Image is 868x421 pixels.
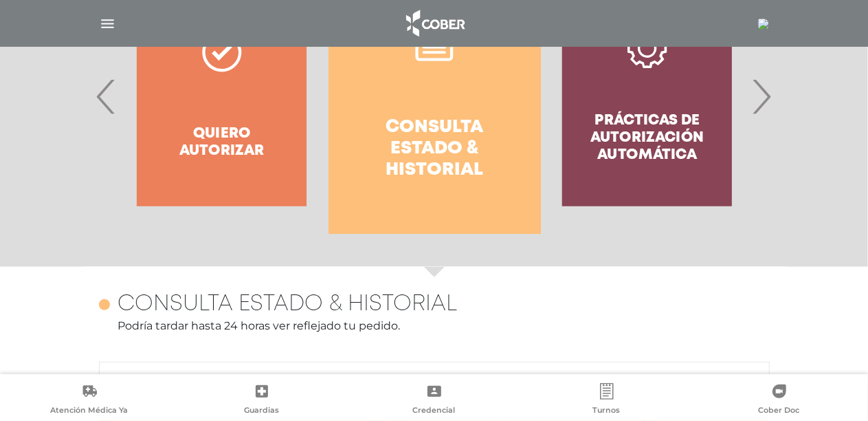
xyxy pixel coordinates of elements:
[244,405,279,418] span: Guardias
[93,59,120,133] span: Previous
[413,405,456,418] span: Credencial
[3,383,175,418] a: Atención Médica Ya
[693,383,865,418] a: Cober Doc
[348,383,520,418] a: Credencial
[353,117,516,182] h4: Consulta estado & historial
[748,59,775,133] span: Next
[99,15,116,32] img: Cober_menu-lines-white.svg
[593,405,621,418] span: Turnos
[118,292,458,318] h4: Consulta estado & historial
[399,7,471,40] img: logo_cober_home-white.png
[99,318,770,334] p: Podría tardar hasta 24 horas ver reflejado tu pedido.
[520,383,693,418] a: Turnos
[175,383,348,418] a: Guardias
[758,19,769,30] img: 778
[50,405,128,418] span: Atención Médica Ya
[759,405,800,418] span: Cober Doc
